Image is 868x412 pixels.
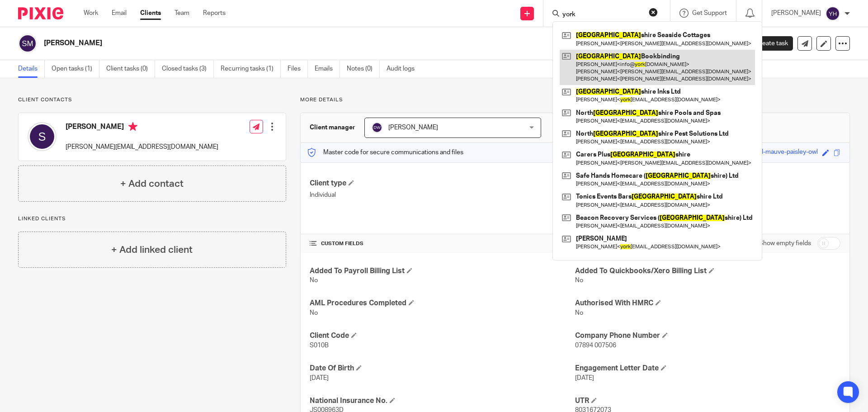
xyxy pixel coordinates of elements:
[771,9,821,18] p: [PERSON_NAME]
[575,364,840,373] h4: Engagement Letter Date
[388,124,438,131] span: [PERSON_NAME]
[18,34,37,53] img: svg%3E
[28,122,57,151] img: svg%3E
[692,10,727,16] span: Get Support
[140,9,161,18] a: Clients
[826,6,840,21] img: svg%3E
[310,123,355,132] h3: Client manager
[310,331,575,341] h4: Client Code
[300,96,850,104] p: More details
[66,122,218,133] h4: [PERSON_NAME]
[310,179,575,188] h4: Client type
[111,243,193,257] h4: + Add linked client
[649,8,658,17] button: Clear
[759,239,811,248] label: Show empty fields
[128,122,137,131] i: Primary
[18,7,63,19] img: Pixie
[221,60,281,78] a: Recurring tasks (1)
[575,266,840,276] h4: Added To Quickbooks/Xero Billing List
[120,177,184,191] h4: + Add contact
[106,60,155,78] a: Client tasks (0)
[575,342,616,349] span: 07894 007506
[387,60,421,78] a: Audit logs
[18,96,286,104] p: Client contacts
[288,60,308,78] a: Files
[203,9,226,18] a: Reports
[575,310,583,316] span: No
[315,60,340,78] a: Emails
[307,148,463,157] p: Master code for secure communications and files
[310,298,575,308] h4: AML Procedures Completed
[310,277,318,284] span: No
[575,298,840,308] h4: Authorised With HMRC
[734,147,818,158] div: sugarfilled-mauve-paisley-owl
[44,38,590,48] h2: [PERSON_NAME]
[310,240,575,247] h4: CUSTOM FIELDS
[175,9,189,18] a: Team
[741,36,793,51] a: Create task
[575,331,840,341] h4: Company Phone Number
[347,60,380,78] a: Notes (0)
[372,122,382,133] img: svg%3E
[575,396,840,406] h4: UTR
[575,375,594,381] span: [DATE]
[18,60,45,78] a: Details
[310,310,318,316] span: No
[66,142,218,152] p: [PERSON_NAME][EMAIL_ADDRESS][DOMAIN_NAME]
[310,266,575,276] h4: Added To Payroll Billing List
[310,190,575,199] p: Individual
[575,277,583,284] span: No
[310,396,575,406] h4: National Insurance No.
[162,60,214,78] a: Closed tasks (3)
[84,9,98,18] a: Work
[561,11,643,19] input: Search
[112,9,127,18] a: Email
[18,215,286,223] p: Linked clients
[310,342,329,349] span: S010B
[310,364,575,373] h4: Date Of Birth
[310,375,329,381] span: [DATE]
[52,60,99,78] a: Open tasks (1)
